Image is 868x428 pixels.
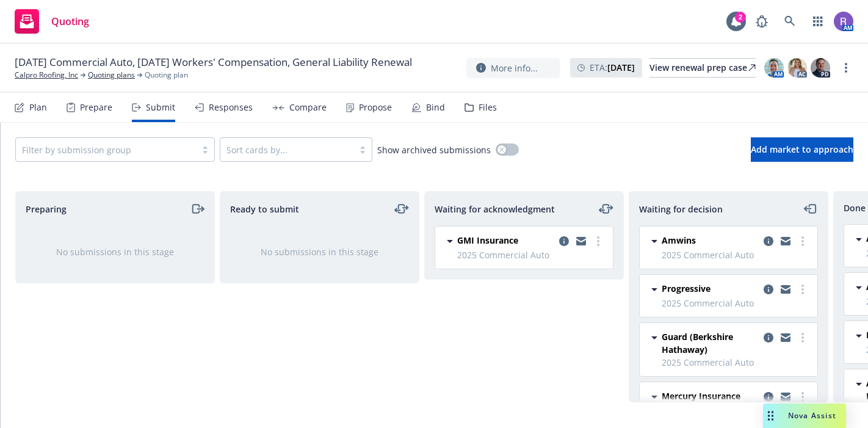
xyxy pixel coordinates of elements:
[761,282,776,297] a: copy logging email
[761,234,776,248] a: copy logging email
[145,70,188,81] span: Quoting plan
[10,4,94,38] a: Quoting
[26,203,67,216] span: Preparing
[29,103,47,112] div: Plan
[377,143,491,156] span: Show archived submissions
[639,203,723,216] span: Waiting for decision
[289,103,327,112] div: Compare
[795,390,810,404] a: more
[599,201,613,216] a: moveLeftRight
[795,330,810,345] a: more
[426,103,445,112] div: Bind
[751,137,853,162] button: Add market to approach
[479,103,497,112] div: Files
[811,58,830,78] img: photo
[457,248,606,261] span: 2025 Commercial Auto
[209,103,253,112] div: Responses
[190,201,204,216] a: moveRight
[662,297,810,310] span: 2025 Commercial Auto
[778,234,793,248] a: copy logging email
[788,410,836,421] span: Nova Assist
[778,9,802,34] a: Search
[844,201,866,214] span: Done
[88,70,135,81] a: Quoting plans
[557,234,571,248] a: copy logging email
[778,390,793,404] a: copy logging email
[735,12,746,23] div: 2
[649,59,756,77] div: View renewal prep case
[591,234,606,248] a: more
[51,16,89,26] span: Quoting
[763,404,846,428] button: Nova Assist
[15,55,412,70] span: [DATE] Commercial Auto, [DATE] Workers' Compensation, General Liability Renewal
[607,62,635,73] strong: [DATE]
[649,58,756,78] a: View renewal prep case
[662,282,711,295] span: Progressive
[662,248,810,261] span: 2025 Commercial Auto
[750,9,774,34] a: Report a Bug
[778,282,793,297] a: copy logging email
[778,330,793,345] a: copy logging email
[787,58,807,78] img: photo
[763,404,778,428] div: Drag to move
[662,356,810,369] span: 2025 Commercial Auto
[662,330,759,356] span: Guard (Berkshire Hathaway)
[662,234,696,247] span: Amwins
[491,62,538,74] span: More info...
[230,203,299,216] span: Ready to submit
[795,282,810,297] a: more
[761,390,776,404] a: copy logging email
[80,103,112,112] div: Prepare
[590,61,635,74] span: ETA :
[761,330,776,345] a: copy logging email
[435,203,555,216] span: Waiting for acknowledgment
[795,234,810,248] a: more
[803,201,818,216] a: moveLeft
[457,234,518,247] span: GMI Insurance
[15,70,78,81] a: Calpro Roofing, Inc
[834,12,853,31] img: photo
[574,234,588,248] a: copy logging email
[806,9,830,34] a: Switch app
[240,245,399,258] div: No submissions in this stage
[839,60,853,75] a: more
[359,103,392,112] div: Propose
[394,201,409,216] a: moveLeftRight
[35,245,195,258] div: No submissions in this stage
[662,390,740,402] span: Mercury Insurance
[466,58,560,78] button: More info...
[146,103,175,112] div: Submit
[764,58,784,78] img: photo
[751,143,853,155] span: Add market to approach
